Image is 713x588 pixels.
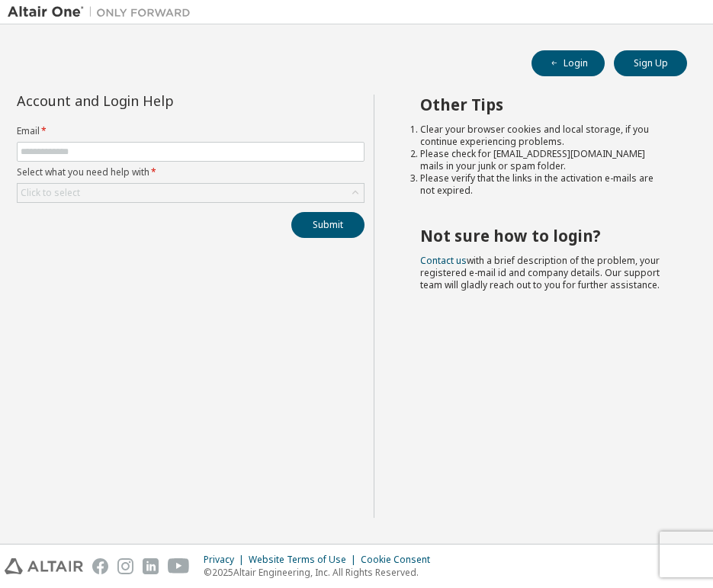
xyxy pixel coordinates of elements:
img: youtube.svg [168,558,190,574]
h2: Other Tips [420,95,660,114]
label: Email [17,125,365,137]
span: with a brief description of the problem, your registered e-mail id and company details. Our suppo... [420,254,660,291]
li: Please check for [EMAIL_ADDRESS][DOMAIN_NAME] mails in your junk or spam folder. [420,148,660,172]
button: Submit [291,212,365,238]
p: © 2025 Altair Engineering, Inc. All Rights Reserved. [204,566,439,579]
li: Please verify that the links in the activation e-mails are not expired. [420,172,660,197]
div: Account and Login Help [17,95,295,107]
li: Clear your browser cookies and local storage, if you continue experiencing problems. [420,124,660,148]
img: facebook.svg [92,558,108,574]
div: Cookie Consent [361,554,439,566]
h2: Not sure how to login? [420,226,660,246]
img: linkedin.svg [143,558,159,574]
img: Altair One [8,5,198,20]
div: Click to select [18,184,364,202]
a: Contact us [420,254,467,267]
div: Website Terms of Use [249,554,361,566]
button: Login [532,50,605,76]
img: instagram.svg [117,558,133,574]
button: Sign Up [614,50,687,76]
img: altair_logo.svg [5,558,83,574]
div: Click to select [21,187,80,199]
label: Select what you need help with [17,166,365,178]
div: Privacy [204,554,249,566]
